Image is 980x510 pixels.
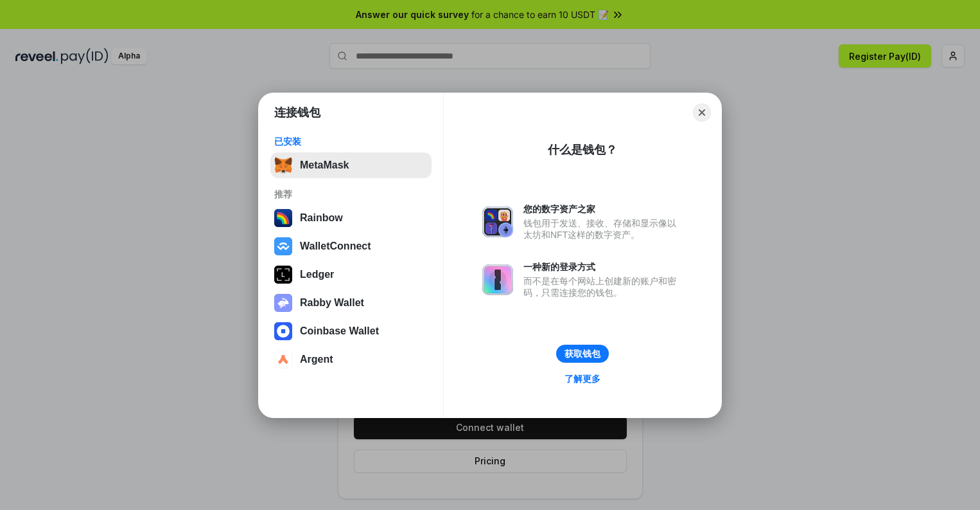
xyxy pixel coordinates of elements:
button: MetaMask [270,152,432,178]
div: 获取钱包 [564,348,600,360]
div: 钱包用于发送、接收、存储和显示像以太坊和NFT这样的数字资产。 [523,217,683,241]
button: Close [693,104,711,122]
button: Rainbow [270,205,432,231]
img: svg+xml,%3Csvg%20xmlns%3D%22http%3A%2F%2Fwww.w3.org%2F2000%2Fsvg%22%20fill%3D%22none%22%20viewBox... [482,206,513,237]
img: svg+xml,%3Csvg%20width%3D%2228%22%20height%3D%2228%22%20viewBox%3D%220%200%2028%2028%22%20fill%3D... [274,322,292,340]
img: svg+xml,%3Csvg%20xmlns%3D%22http%3A%2F%2Fwww.w3.org%2F2000%2Fsvg%22%20width%3D%2228%22%20height%3... [274,266,292,284]
button: Rabby Wallet [270,290,432,316]
img: svg+xml,%3Csvg%20width%3D%22120%22%20height%3D%22120%22%20viewBox%3D%220%200%20120%20120%22%20fil... [274,209,292,227]
div: WalletConnect [300,241,371,252]
div: 一种新的登录方式 [523,261,683,273]
button: Ledger [270,262,432,287]
button: 获取钱包 [556,345,609,363]
a: 了解更多 [557,370,608,387]
h1: 连接钱包 [274,105,320,120]
div: Ledger [300,269,334,280]
div: 什么是钱包？ [548,142,617,158]
button: WalletConnect [270,233,432,259]
div: Argent [300,354,333,365]
img: svg+xml,%3Csvg%20fill%3D%22none%22%20height%3D%2233%22%20viewBox%3D%220%200%2035%2033%22%20width%... [274,156,292,174]
div: Rainbow [300,212,343,224]
div: 您的数字资产之家 [523,203,683,215]
div: MetaMask [300,159,349,171]
div: 而不是在每个网站上创建新的账户和密码，只需连接您的钱包。 [523,275,683,298]
img: svg+xml,%3Csvg%20width%3D%2228%22%20height%3D%2228%22%20viewBox%3D%220%200%2028%2028%22%20fill%3D... [274,237,292,255]
img: svg+xml,%3Csvg%20xmlns%3D%22http%3A%2F%2Fwww.w3.org%2F2000%2Fsvg%22%20fill%3D%22none%22%20viewBox... [482,264,513,295]
button: Argent [270,347,432,372]
img: svg+xml,%3Csvg%20xmlns%3D%22http%3A%2F%2Fwww.w3.org%2F2000%2Fsvg%22%20fill%3D%22none%22%20viewBox... [274,294,292,312]
button: Coinbase Wallet [270,318,432,344]
div: 了解更多 [564,373,600,385]
div: Rabby Wallet [300,297,364,309]
div: 推荐 [274,188,428,200]
div: 已安装 [274,136,428,147]
img: svg+xml,%3Csvg%20width%3D%2228%22%20height%3D%2228%22%20viewBox%3D%220%200%2028%2028%22%20fill%3D... [274,351,292,369]
div: Coinbase Wallet [300,325,379,337]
